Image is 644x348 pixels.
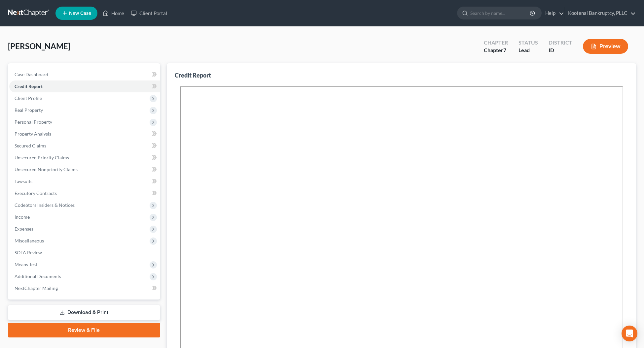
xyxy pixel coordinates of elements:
span: New Case [69,11,91,16]
span: Credit Report [15,83,43,89]
span: Executory Contracts [15,190,57,196]
span: Secured Claims [15,143,46,148]
a: Secured Claims [9,140,160,152]
span: Additional Documents [15,273,61,279]
span: Personal Property [15,119,52,125]
a: Executory Contracts [9,187,160,199]
span: Client Profile [15,95,42,101]
a: Download & Print [8,305,160,320]
a: Credit Report [9,80,160,92]
span: Real Property [15,107,43,113]
a: Help [542,7,564,19]
span: Lawsuits [15,178,32,184]
div: Status [519,39,538,47]
a: Unsecured Nonpriority Claims [9,164,160,175]
div: Chapter [484,39,508,47]
div: Lead [519,47,538,54]
button: Preview [583,39,628,54]
a: Client Portal [127,7,170,19]
div: Credit Report [175,71,211,79]
a: Review & File [8,323,160,337]
div: Chapter [484,47,508,54]
span: Unsecured Priority Claims [15,155,69,160]
div: District [549,39,572,47]
span: [PERSON_NAME] [8,41,70,51]
a: Kootenai Bankruptcy, PLLC [565,7,636,19]
a: Lawsuits [9,175,160,187]
a: Property Analysis [9,128,160,140]
a: SOFA Review [9,247,160,259]
span: Means Test [15,262,37,267]
div: Open Intercom Messenger [622,326,637,341]
span: Property Analysis [15,131,51,137]
div: ID [549,47,572,54]
input: Search by name... [470,7,531,19]
span: Unsecured Nonpriority Claims [15,167,78,172]
a: NextChapter Mailing [9,282,160,294]
span: 7 [503,47,506,53]
a: Unsecured Priority Claims [9,152,160,164]
span: Expenses [15,226,33,232]
span: SOFA Review [15,250,42,255]
span: Miscellaneous [15,238,44,243]
span: Income [15,214,30,220]
span: Codebtors Insiders & Notices [15,202,75,208]
span: NextChapter Mailing [15,285,58,291]
span: Case Dashboard [15,72,48,77]
a: Case Dashboard [9,69,160,80]
a: Home [99,7,127,19]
